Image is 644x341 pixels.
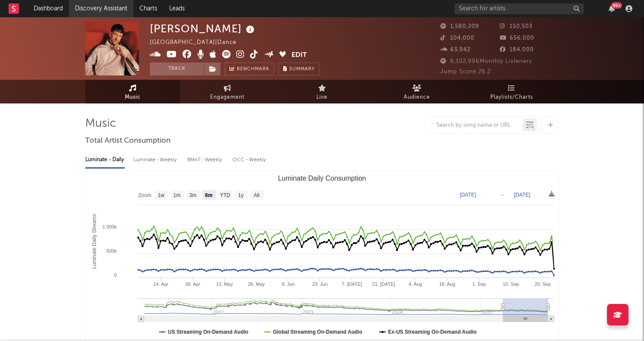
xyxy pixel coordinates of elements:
span: Benchmark [237,64,269,75]
span: Music [125,92,141,103]
text: 23. Jun [312,282,328,287]
a: Music [85,80,180,103]
input: Search for artists [455,3,584,14]
text: 3m [189,192,197,198]
a: Audience [369,80,464,103]
span: Total Artist Consumption [85,136,170,146]
text: Ex-US Streaming On-Demand Audio [388,329,477,335]
span: Audience [404,92,430,103]
text: 12. May [216,282,233,287]
a: Playlists/Charts [464,80,559,103]
text: Global Streaming On-Demand Audio [273,329,362,335]
span: Summary [289,67,315,72]
text: All [254,192,259,198]
span: Jump Score: 26.2 [440,69,491,75]
div: [GEOGRAPHIC_DATA] | Dance [150,38,246,48]
button: Summary [279,63,319,75]
span: 150,503 [500,24,533,29]
text: 1. Sep [472,282,486,287]
span: Playlists/Charts [490,92,533,103]
text: 15. Sep [503,282,519,287]
button: Track [150,63,204,75]
text: YTD [220,192,230,198]
text: [DATE] [460,192,476,198]
a: Benchmark [225,63,274,75]
text: 0 [114,272,117,278]
text: 6m [205,192,212,198]
text: Luminate Daily Streams [91,214,97,269]
span: Live [316,92,328,103]
div: OCC - Weekly [232,153,267,167]
text: [DATE] [514,192,530,198]
button: 99+ [609,5,615,12]
input: Search by song name or URL [432,122,523,129]
text: 500k [106,248,117,253]
div: Luminate - Weekly [133,153,179,167]
span: 104,000 [440,35,474,41]
text: 18. Aug [439,282,455,287]
text: 9. Jun [282,282,294,287]
text: 26. May [248,282,265,287]
div: Luminate - Daily [85,153,125,167]
button: Edit [291,50,307,61]
text: 14. Apr [153,282,168,287]
text: 1m [173,192,181,198]
text: 28. Apr [185,282,200,287]
span: 184,000 [500,47,534,53]
span: 1,580,209 [440,24,479,29]
text: 29. Sep [535,282,551,287]
a: Engagement [180,80,275,103]
text: 21. [DATE] [372,282,395,287]
text: Luminate Daily Consumption [278,175,366,182]
span: 6,102,996 Monthly Listeners [440,59,532,64]
text: 1w [158,192,165,198]
text: 1 000k [102,224,117,229]
text: US Streaming On-Demand Audio [168,329,248,335]
text: 7. [DATE] [342,282,362,287]
a: Live [275,80,369,103]
text: 4. Aug [409,282,422,287]
span: 63,942 [440,47,471,53]
text: Zoom [138,192,152,198]
text: → [499,192,505,198]
span: 656,000 [500,35,534,41]
span: Engagement [210,92,245,103]
div: [PERSON_NAME] [150,22,257,36]
div: 99 + [611,2,622,9]
text: 1y [238,192,244,198]
div: BMAT - Weekly [187,153,224,167]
